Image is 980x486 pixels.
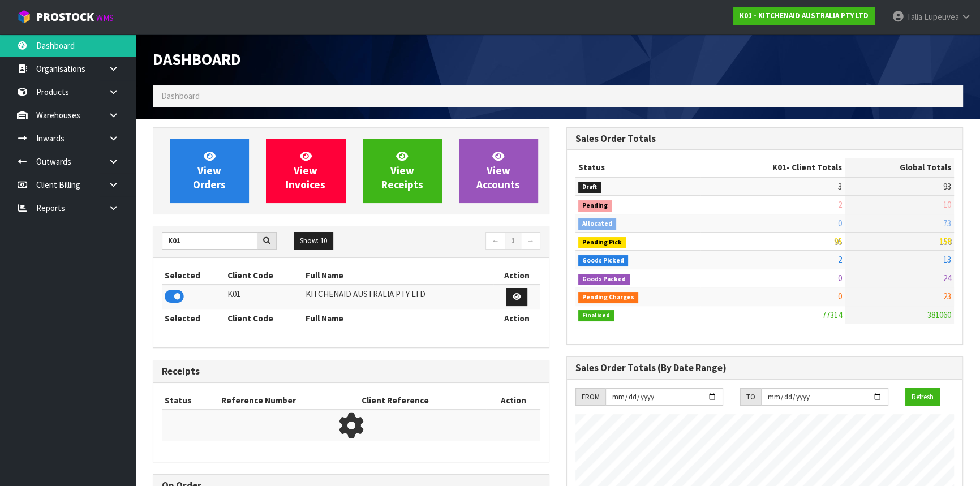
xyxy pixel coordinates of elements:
a: 1 [505,232,521,250]
a: → [521,232,540,250]
h3: Sales Order Totals (By Date Range) [575,363,954,373]
span: 3 [838,181,842,192]
span: Allocated [578,218,616,230]
span: 0 [838,218,842,229]
small: WMS [96,12,114,23]
span: Finalised [578,310,614,321]
button: Show: 10 [294,232,333,250]
th: Status [162,392,218,410]
span: 24 [943,273,951,283]
span: Draft [578,182,601,193]
span: Dashboard [153,49,241,70]
th: Status [575,158,700,177]
th: - Client Totals [700,158,845,177]
th: Global Totals [845,158,954,177]
a: ViewReceipts [363,139,442,203]
th: Reference Number [218,392,359,410]
th: Selected [162,266,225,285]
span: 77314 [822,309,842,320]
th: Full Name [303,266,493,285]
span: Pending Pick [578,237,626,248]
th: Client Code [225,266,303,285]
h3: Receipts [162,366,540,377]
div: TO [740,388,761,406]
span: View Receipts [381,149,423,192]
span: 73 [943,218,951,229]
span: 93 [943,181,951,192]
span: 158 [939,236,951,247]
span: View Accounts [476,149,520,192]
a: ViewAccounts [459,139,538,203]
th: Action [493,309,540,327]
a: ViewOrders [170,139,249,203]
a: K01 - KITCHENAID AUSTRALIA PTY LTD [733,7,875,25]
a: ← [485,232,505,250]
strong: K01 - KITCHENAID AUSTRALIA PTY LTD [740,11,869,20]
span: 10 [943,199,951,210]
nav: Page navigation [360,232,541,252]
th: Action [493,266,540,285]
span: 2 [838,254,842,265]
th: Client Code [225,309,303,327]
h3: Sales Order Totals [575,134,954,144]
span: 2 [838,199,842,210]
span: 381060 [927,309,951,320]
span: 23 [943,291,951,302]
span: Lupeuvea [924,11,959,22]
th: Action [486,392,540,410]
a: ViewInvoices [266,139,345,203]
td: KITCHENAID AUSTRALIA PTY LTD [303,285,493,309]
th: Selected [162,309,225,327]
span: K01 [772,162,786,173]
span: View Invoices [286,149,325,192]
span: 0 [838,273,842,283]
span: Pending [578,200,612,212]
span: Pending Charges [578,292,638,303]
span: 13 [943,254,951,265]
span: Goods Packed [578,274,630,285]
td: K01 [225,285,303,309]
input: Search clients [162,232,257,250]
span: ProStock [36,10,94,24]
span: View Orders [193,149,226,192]
span: Dashboard [161,91,200,101]
span: Talia [906,11,922,22]
button: Refresh [905,388,940,406]
span: 0 [838,291,842,302]
th: Full Name [303,309,493,327]
span: 95 [834,236,842,247]
th: Client Reference [359,392,486,410]
img: cube-alt.png [17,10,31,24]
div: FROM [575,388,605,406]
span: Goods Picked [578,255,628,266]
